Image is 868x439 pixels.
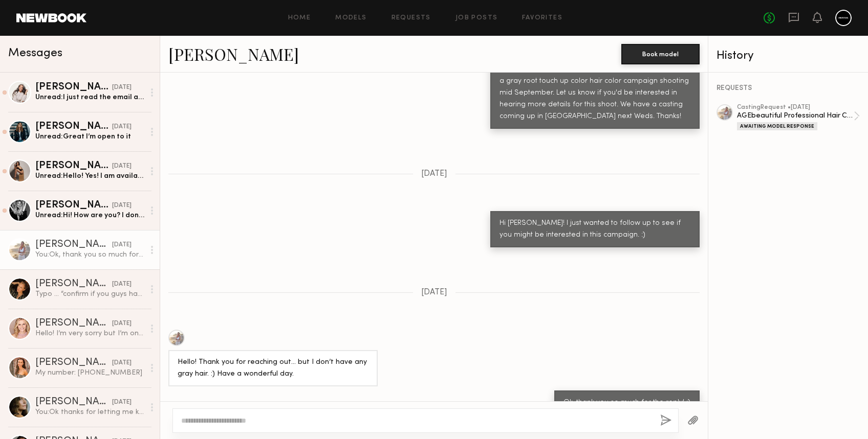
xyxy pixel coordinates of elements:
div: [PERSON_NAME] [35,358,112,368]
div: Unread: Great I’m open to it [35,132,144,142]
div: Ok, thank you so much for the reply! :) [563,397,690,409]
a: Book model [621,49,700,58]
a: [PERSON_NAME] [168,43,299,65]
div: [DATE] [112,122,132,132]
a: Models [335,15,366,21]
div: Unread: Hi! How are you? I don’t have any gray hair! I have natural blonde hair with highlights. ... [35,211,144,220]
div: [PERSON_NAME] [35,397,112,407]
div: My number: [PHONE_NUMBER] [35,368,144,378]
div: [PERSON_NAME] [35,161,112,171]
div: [DATE] [112,161,132,171]
div: [PERSON_NAME] [35,82,112,93]
div: [DATE] [112,83,132,93]
div: Awaiting Model Response [737,122,817,130]
div: Unread: I just read the email and it says the color is more permanent in the two weeks that was s... [35,93,144,102]
div: [DATE] [112,358,132,368]
div: [DATE] [112,240,132,250]
div: REQUESTS [717,85,860,92]
div: History [717,50,860,62]
a: Home [288,15,311,21]
div: [DATE] [112,201,132,211]
div: [PERSON_NAME] [35,200,112,211]
div: Unread: Hello! Yes! I am available for these dates :) [35,171,144,181]
div: Typo … “confirm if you guys have booked”. [35,289,144,299]
span: [DATE] [421,288,447,297]
div: Hello! Thank you for reaching out… but I don’t have any gray hair. :) Have a wonderful day. [178,357,368,380]
div: Hi [PERSON_NAME]! We are currently casting models for a gray root touch up color hair color campa... [500,64,690,123]
div: [DATE] [112,398,132,407]
button: Book model [621,44,700,64]
a: Requests [392,15,431,21]
div: [DATE] [112,319,132,329]
div: [DATE] [112,280,132,289]
div: Hello! I’m very sorry but I’m on an all day shoot in [GEOGRAPHIC_DATA] [DATE]. A one day shoot tu... [35,329,144,338]
div: Hi [PERSON_NAME]! I just wanted to follow up to see if you might be interested in this campaign. :) [500,218,690,241]
div: You: Ok, thank you so much for the reply! :) [35,250,144,260]
div: [PERSON_NAME] [35,240,112,250]
div: AGEbeautiful Professional Hair Color Campaign Gray Coverage [737,111,854,121]
span: [DATE] [421,170,447,178]
div: casting Request • [DATE] [737,104,854,111]
a: castingRequest •[DATE]AGEbeautiful Professional Hair Color Campaign Gray CoverageAwaiting Model R... [737,104,860,130]
div: [PERSON_NAME] [35,122,112,132]
span: Messages [8,48,62,59]
a: Job Posts [455,15,498,21]
div: [PERSON_NAME] [35,279,112,289]
a: Favorites [522,15,562,21]
div: [PERSON_NAME] [35,318,112,329]
div: You: Ok thanks for letting me know! I will reach out if we open up another casting date. :) [35,407,144,417]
